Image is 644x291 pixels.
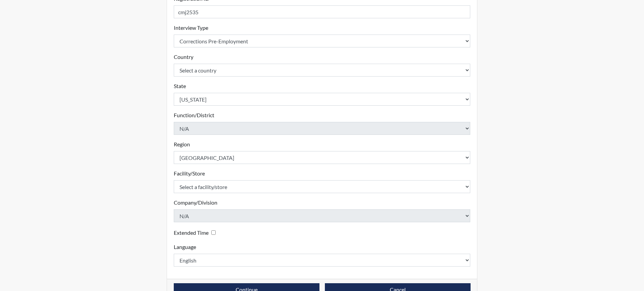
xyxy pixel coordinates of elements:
[174,243,196,251] label: Language
[174,111,214,119] label: Function/District
[174,140,190,148] label: Region
[174,5,471,18] input: Insert a Registration ID, which needs to be a unique alphanumeric value for each interviewee
[174,53,193,61] label: Country
[174,229,209,237] label: Extended Time
[174,169,205,178] label: Facility/Store
[174,24,208,32] label: Interview Type
[174,199,217,207] label: Company/Division
[174,82,186,90] label: State
[174,228,218,237] div: Checking this box will provide the interviewee with an accomodation of extra time to answer each ...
